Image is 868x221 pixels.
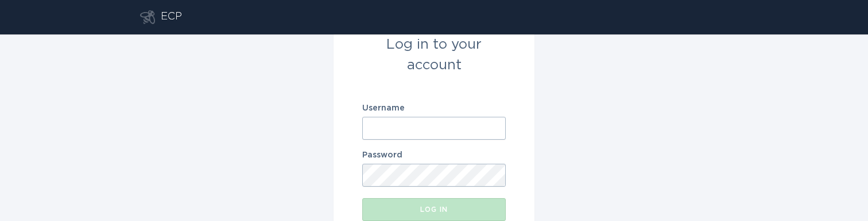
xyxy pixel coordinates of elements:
[362,198,506,221] button: Log in
[368,206,500,213] div: Log in
[362,104,506,112] label: Username
[140,10,155,24] button: Go to dashboard
[362,34,506,76] div: Log in to your account
[362,151,506,159] label: Password
[161,10,182,24] div: ECP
